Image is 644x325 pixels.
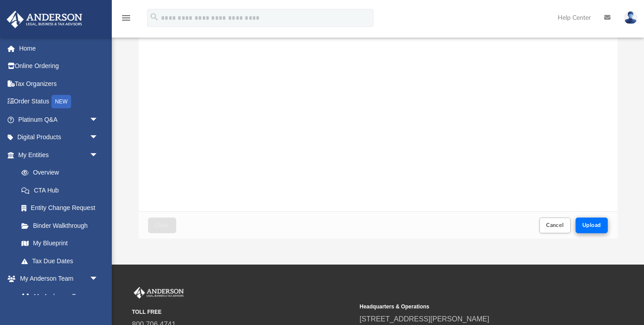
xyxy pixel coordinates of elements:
img: Anderson Advisors Platinum Portal [132,287,186,299]
button: Cancel [539,218,571,233]
a: Order StatusNEW [6,93,112,111]
span: arrow_drop_down [89,128,107,147]
a: My Entitiesarrow_drop_down [6,146,112,164]
span: Upload [582,222,601,228]
a: Platinum Q&Aarrow_drop_down [6,111,112,128]
a: Entity Change Request [13,199,112,217]
img: Anderson Advisors Platinum Portal [4,11,85,28]
button: Close [148,218,176,233]
i: menu [121,13,131,23]
i: search [149,12,159,22]
a: Tax Due Dates [13,252,112,270]
a: [STREET_ADDRESS][PERSON_NAME] [360,315,489,323]
a: Home [6,39,112,57]
a: My Anderson Teamarrow_drop_down [6,270,107,288]
img: User Pic [624,11,637,24]
a: My Blueprint [13,235,107,252]
a: Overview [13,164,112,182]
span: arrow_drop_down [89,111,107,129]
a: Tax Organizers [6,75,112,93]
button: Upload [576,218,608,233]
a: menu [121,17,131,23]
a: CTA Hub [13,181,112,199]
span: arrow_drop_down [89,146,107,164]
small: Headquarters & Operations [360,303,581,311]
small: TOLL FREE [132,308,353,316]
span: Cancel [546,222,564,228]
span: Close [155,222,169,228]
span: arrow_drop_down [89,270,107,288]
a: Digital Productsarrow_drop_down [6,128,112,146]
a: My Anderson Team [13,287,103,305]
div: NEW [51,95,71,108]
a: Online Ordering [6,57,112,75]
a: Binder Walkthrough [13,217,112,235]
